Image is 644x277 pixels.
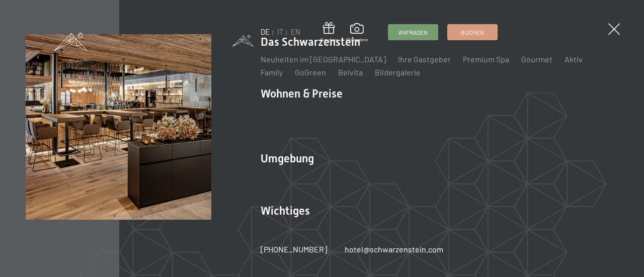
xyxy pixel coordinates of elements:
[295,67,326,77] a: GoGreen
[463,54,509,64] a: Premium Spa
[261,67,283,77] a: Family
[291,28,300,36] a: EN
[261,244,327,254] span: [PHONE_NUMBER]
[320,22,338,43] a: Gutschein
[521,54,552,64] a: Gourmet
[277,28,283,36] a: IT
[346,23,368,42] a: Bildergalerie
[320,37,338,43] span: Gutschein
[398,54,451,64] a: Ihre Gastgeber
[565,54,583,64] a: Aktiv
[261,28,270,36] a: DE
[448,25,497,40] a: Buchen
[398,28,428,37] span: Anfragen
[388,25,438,40] a: Anfragen
[261,54,386,64] a: Neuheiten im [GEOGRAPHIC_DATA]
[338,67,363,77] a: Belvita
[346,37,368,43] span: Bildergalerie
[461,28,484,37] span: Buchen
[345,244,443,255] a: hotel@schwarzenstein.com
[261,244,327,255] a: [PHONE_NUMBER]
[375,67,421,77] a: Bildergalerie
